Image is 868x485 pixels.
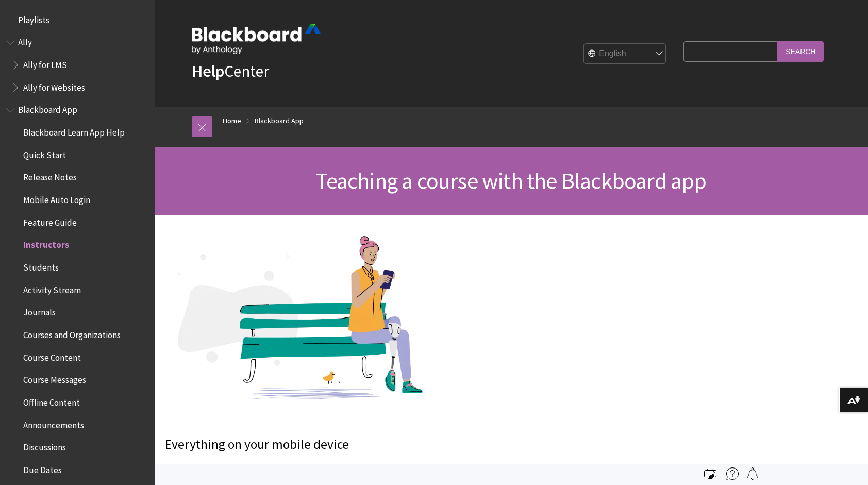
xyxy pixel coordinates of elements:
img: Follow this page [746,467,759,480]
span: Students [23,259,59,273]
img: Blackboard by Anthology [192,24,321,54]
span: Feature Guide [23,214,77,228]
span: Ally for LMS [23,56,67,70]
span: Courses and Organizations [23,326,121,340]
img: More help [726,467,739,480]
nav: Book outline for Anthology Ally Help [6,34,148,96]
a: Blackboard App [255,114,304,127]
a: HelpCenter [192,61,269,81]
input: Search [777,41,824,61]
img: Person using a mobile device outside on a bench [165,236,423,426]
span: Ally [18,34,32,48]
span: Release Notes [23,169,77,183]
span: Announcements [23,416,84,430]
span: Playlists [18,11,49,25]
span: Course Messages [23,372,86,386]
nav: Book outline for Playlists [6,11,148,29]
span: Offline Content [23,394,80,408]
span: Ally for Websites [23,79,85,93]
span: Teaching a course with the Blackboard app [316,166,706,195]
span: Course Content [23,349,81,363]
p: Everything on your mobile device [165,436,705,454]
span: Quick Start [23,146,66,160]
a: Home [223,114,241,127]
img: Print [704,467,716,480]
select: Site Language Selector [584,44,666,64]
span: Mobile Auto Login [23,191,90,205]
strong: Help [192,61,224,81]
span: Blackboard Learn App Help [23,124,125,138]
span: Instructors [23,237,69,250]
span: Journals [23,304,56,318]
span: Discussions [23,439,66,453]
span: Blackboard App [18,102,77,115]
span: Due Dates [23,461,62,475]
span: Activity Stream [23,281,81,295]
